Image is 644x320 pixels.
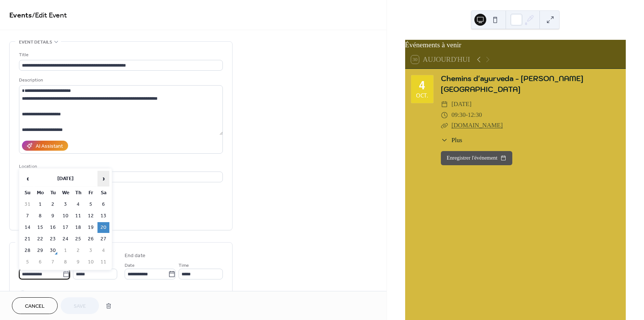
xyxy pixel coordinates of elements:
[22,141,68,151] button: AI Assistant
[60,188,71,198] th: We
[97,222,109,233] td: 20
[72,211,84,221] td: 11
[416,93,428,98] div: oct.
[72,222,84,233] td: 18
[179,262,189,269] span: Time
[47,222,59,233] td: 16
[441,135,448,145] div: ​
[72,257,84,268] td: 9
[19,163,221,170] div: Location
[22,257,33,268] td: 5
[85,234,97,244] td: 26
[25,303,45,310] span: Cancel
[36,143,63,150] div: AI Assistant
[98,171,109,186] span: ›
[451,122,503,129] a: [DOMAIN_NAME]
[47,211,59,221] td: 9
[22,199,33,210] td: 31
[72,245,84,256] td: 2
[60,234,71,244] td: 24
[441,74,583,94] a: Chemins d'ayurveda - [PERSON_NAME] [GEOGRAPHIC_DATA]
[97,188,109,198] th: Sa
[85,257,97,268] td: 10
[47,188,59,198] th: Tu
[441,151,512,165] button: Enregistrer l'événement
[34,245,46,256] td: 29
[85,245,97,256] td: 3
[72,188,84,198] th: Th
[22,171,33,186] span: ‹
[34,199,46,210] td: 1
[34,222,46,233] td: 15
[125,262,135,269] span: Date
[60,199,71,210] td: 3
[34,188,46,198] th: Mo
[85,211,97,221] td: 12
[47,199,59,210] td: 2
[97,245,109,256] td: 4
[60,257,71,268] td: 8
[22,188,33,198] th: Su
[405,40,626,51] div: Événements à venir
[72,234,84,244] td: 25
[97,199,109,210] td: 6
[19,76,221,84] div: Description
[34,234,46,244] td: 22
[97,211,109,221] td: 13
[451,110,465,121] span: 09:30
[47,257,59,268] td: 7
[466,110,468,121] span: -
[468,110,482,121] span: 12:30
[19,38,52,46] span: Event details
[85,188,97,198] th: Fr
[34,211,46,221] td: 8
[60,245,71,256] td: 1
[32,8,67,23] span: / Edit Event
[441,135,462,145] button: ​Plus
[451,135,462,145] span: Plus
[125,252,145,260] div: End date
[34,257,46,268] td: 6
[72,199,84,210] td: 4
[47,234,59,244] td: 23
[85,222,97,233] td: 19
[97,234,109,244] td: 27
[34,171,97,187] th: [DATE]
[97,257,109,268] td: 11
[451,99,471,110] span: [DATE]
[60,222,71,233] td: 17
[85,199,97,210] td: 5
[9,8,32,23] a: Events
[419,80,425,91] div: 4
[47,245,59,256] td: 30
[12,297,58,314] button: Cancel
[441,99,448,110] div: ​
[19,51,221,59] div: Title
[22,234,33,244] td: 21
[441,120,448,131] div: ​
[60,211,71,221] td: 10
[22,245,33,256] td: 28
[28,289,41,297] span: All day
[22,211,33,221] td: 7
[22,222,33,233] td: 14
[441,110,448,121] div: ​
